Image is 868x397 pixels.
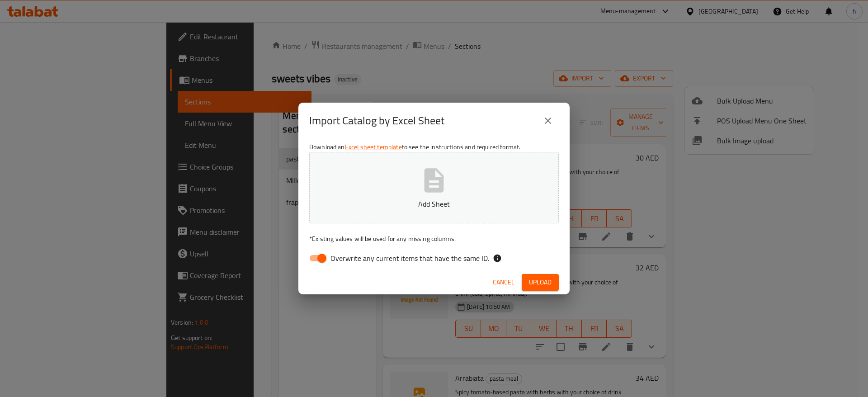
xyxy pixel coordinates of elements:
[537,110,559,132] button: close
[529,277,552,288] span: Upload
[489,274,518,291] button: Cancel
[493,254,502,263] svg: If the overwrite option isn't selected, then the items that match an existing ID will be ignored ...
[330,253,489,264] span: Overwrite any current items that have the same ID.
[493,277,514,288] span: Cancel
[522,274,559,291] button: Upload
[345,141,402,153] a: Excel sheet template
[298,139,570,270] div: Download an to see the instructions and required format.
[309,113,444,128] h2: Import Catalog by Excel Sheet
[323,198,545,209] p: Add Sheet
[309,234,559,243] p: Existing values will be used for any missing columns.
[309,152,559,223] button: Add Sheet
